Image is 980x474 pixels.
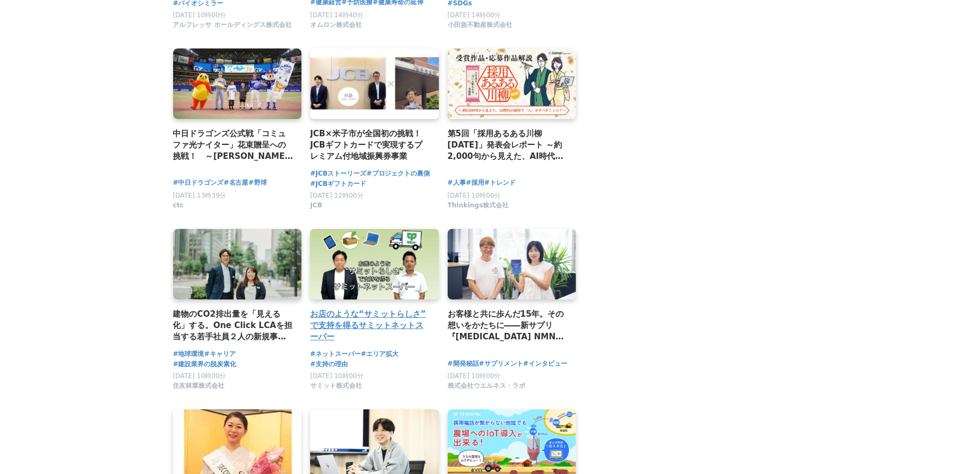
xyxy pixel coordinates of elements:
[310,192,364,199] span: [DATE] 12時00分
[173,11,227,19] span: [DATE] 10時00分
[173,20,292,30] span: アルフレッサ ホールディングス株式会社
[249,178,267,188] a: #野球
[173,308,293,343] a: 建物のCO2排出量を「見える化」する。One Click LCAを担当する若手社員２人の新規事業へかける想い
[310,349,361,359] a: #ネットスーパー
[448,11,501,19] span: [DATE] 14時00分
[310,169,366,179] a: #JCBストーリーズ
[448,20,512,30] span: 小田急不動産株式会社
[310,308,430,343] a: お店のような“サミットらしさ”で支持を得るサミットネットスーパー
[173,24,292,31] a: アルフレッサ ホールディングス株式会社
[173,385,225,392] a: 住友林業株式会社
[310,24,362,31] a: オムロン株式会社
[310,179,366,189] a: #JCBギフトカード
[310,201,322,210] span: JCB
[448,204,509,212] a: Thinkings株式会社
[173,201,184,210] span: ctc
[448,381,525,391] span: 株式会社ウエルネス・ラボ
[310,204,322,212] a: JCB
[310,128,430,163] a: JCB×米子市が全国初の挑戦！ JCBギフトカードで実現するプレミアム付地域振興券事業
[310,359,348,370] a: #支持の理由
[204,349,236,359] a: #キャリア
[310,381,362,391] span: サミット株式会社
[448,192,501,199] span: [DATE] 10時00分
[310,372,364,380] span: [DATE] 10時00分
[173,204,184,212] a: ctc
[466,178,484,188] a: #採用
[448,372,501,380] span: [DATE] 10時00分
[173,178,224,188] a: #中日ドラゴンズ
[479,359,523,369] a: #サプリメント
[173,359,237,370] a: #建設業界の脱炭素化
[448,308,568,343] a: お客様と共に歩んだ15年。その想いをかたちに――新サプリ『[MEDICAL_DATA] NMN 20450』誕生
[173,128,293,163] a: 中日ドラゴンズ公式戦「コミュファ光ナイター」花束贈呈への挑戦！ ～[PERSON_NAME]と[PERSON_NAME]の裏側に密着～
[361,349,399,359] a: #エリア拡大
[310,20,362,30] span: オムロン株式会社
[484,178,516,188] a: #トレンド
[310,385,362,392] a: サミット株式会社
[173,372,227,380] span: [DATE] 10時00分
[173,381,225,391] span: 住友林業株式会社
[367,169,430,179] a: #プロジェクトの裏側
[173,349,204,359] a: #地球環境
[448,178,466,188] a: #人事
[224,178,249,188] a: #名古屋
[448,201,509,210] span: Thinkings株式会社
[310,11,364,19] span: [DATE] 14時40分
[448,385,525,392] a: 株式会社ウエルネス・ラボ
[448,128,568,163] a: 第5回「採用あるある川柳[DATE]」発表会レポート ～約2,000句から見えた、AI時代の採用で「人」がすべきことは？～
[448,24,512,31] a: 小田急不動産株式会社
[523,359,567,369] a: #インタビュー
[173,192,227,199] span: [DATE] 13時39分
[448,359,479,369] a: #開発秘話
